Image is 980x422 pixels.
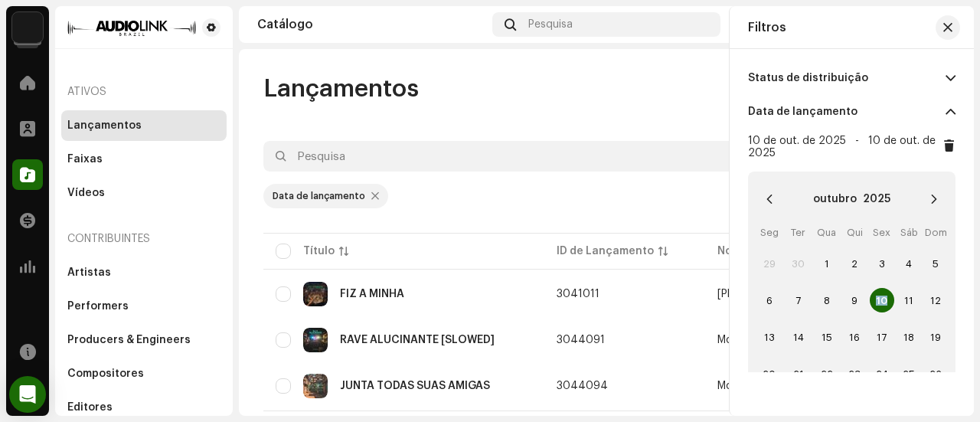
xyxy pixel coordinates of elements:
td: 9 [841,282,868,319]
div: Nome de Artista [717,244,804,259]
span: Pesquisa [528,18,573,31]
re-a-filter-title: Status de distribuição [748,72,868,84]
td: 7 [784,282,812,319]
td: 16 [841,319,868,355]
button: Choose Year [863,187,890,211]
span: 8 [815,288,839,312]
span: 21 [786,361,811,386]
span: 22 [815,361,839,386]
td: 29 [754,245,784,282]
td: 21 [784,355,812,392]
div: Artistas [67,267,111,279]
td: 10 [868,282,895,319]
img: 1b1f6ca4-5a49-4d1f-ac15-fe7b99c9b17d [303,328,328,352]
img: 4e43f2a0-e5f2-4944-a61d-5997d7088ba1 [303,282,328,306]
re-m-nav-item: Faixas [61,144,227,175]
span: 3044094 [557,381,608,391]
span: 24 [870,361,894,386]
td: 1 [813,245,841,282]
span: Mc Sincero [717,381,854,391]
span: 9 [842,288,867,312]
button: Previous Month [754,184,785,214]
span: 25 [897,361,921,386]
span: 1 [815,251,839,276]
td: 2 [841,245,868,282]
div: JUNTA TODAS SUAS AMIGAS [340,381,490,391]
span: Dom [925,227,947,237]
span: 19 [923,325,948,349]
span: Galo Mc [717,289,854,299]
div: Ativos [61,74,227,110]
re-m-nav-item: Performers [61,291,227,322]
span: 14 [786,325,811,349]
span: Mc Nega [717,335,854,345]
span: - [855,136,859,146]
td: 30 [784,245,812,282]
td: 18 [895,319,922,355]
span: 16 [842,325,867,349]
div: Catálogo [257,18,486,31]
div: Faixas [67,153,103,165]
img: 730b9dfe-18b5-4111-b483-f30b0c182d82 [12,12,43,43]
span: 18 [897,325,921,349]
span: Sex [873,227,890,237]
td: 11 [895,282,922,319]
td: 3 [868,245,895,282]
span: 2 [842,251,867,276]
td: 5 [923,245,949,282]
span: 3041011 [557,289,599,299]
re-a-nav-header: Contribuintes [61,221,227,257]
span: 10 de out. de 2025 [748,136,846,146]
span: 20 [757,361,782,386]
td: 19 [923,319,949,355]
div: Producers & Engineers [67,334,191,346]
div: FIZ A MINHA [340,289,404,299]
span: Qui [847,227,863,237]
span: Qua [817,227,836,237]
input: Pesquisa [263,141,768,172]
p-accordion-header: Data de lançamento [748,95,955,129]
div: Performers [67,300,129,312]
div: Mc Nega [717,335,761,345]
span: 26 [923,361,948,386]
span: 6 [757,288,782,312]
div: Título [303,244,335,259]
div: RAVE ALUCINANTE [SLOWED] [340,335,495,345]
span: Seg [760,227,779,237]
re-a-filter-title: Data de lançamento [748,106,857,118]
div: Compositores [67,368,144,380]
td: 14 [784,319,812,355]
span: 3044091 [557,335,605,345]
span: 13 [757,325,782,349]
td: 8 [813,282,841,319]
img: 01f1ad14-e9f6-4703-9186-1489160a9f2a [303,374,328,398]
re-m-nav-item: Producers & Engineers [61,325,227,355]
span: 7 [786,288,811,312]
span: 10 [870,288,894,312]
td: 4 [895,245,922,282]
td: 20 [754,355,784,392]
td: 12 [923,282,949,319]
div: ID de Lançamento [557,244,654,259]
re-m-nav-item: Lançamentos [61,110,227,141]
span: Ter [791,227,805,237]
span: 17 [870,325,894,349]
re-m-nav-item: Vídeos [61,178,227,208]
span: Lançamentos [263,74,419,104]
img: 66658775-0fc6-4e6d-a4eb-175c1c38218d [67,18,196,37]
div: Lançamentos [67,119,142,132]
button: Choose Month [813,187,857,211]
span: 5 [923,251,948,276]
td: 6 [754,282,784,319]
span: Sáb [900,227,918,237]
span: 11 [897,288,921,312]
span: 12 [923,288,948,312]
div: Mc Sincero [717,381,773,391]
td: 17 [868,319,895,355]
span: 4 [897,251,921,276]
td: 23 [841,355,868,392]
div: [PERSON_NAME] [717,289,798,299]
td: 15 [813,319,841,355]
